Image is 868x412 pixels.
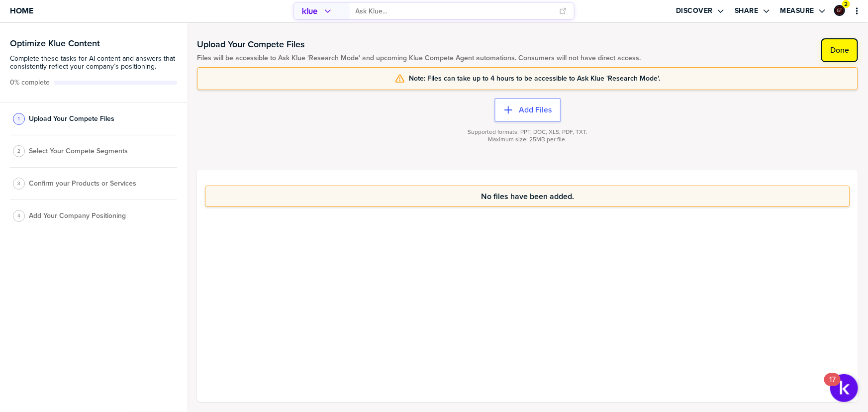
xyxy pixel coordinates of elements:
[834,5,845,16] div: Graham Tutti
[29,147,128,155] span: Select Your Compete Segments
[821,38,858,62] button: Done
[17,212,20,219] span: 4
[17,147,20,155] span: 2
[10,39,177,48] h3: Optimize Klue Content
[10,55,177,71] span: Complete these tasks for AI content and answers that consistently reflect your company’s position...
[29,180,136,188] span: Confirm your Products or Services
[676,6,713,15] label: Discover
[197,38,641,50] h1: Upload Your Compete Files
[833,4,846,17] a: Edit Profile
[835,6,844,15] img: ee1355cada6433fc92aa15fbfe4afd43-sml.png
[29,115,114,123] span: Upload Your Compete Files
[29,212,126,220] span: Add Your Company Positioning
[18,115,20,122] span: 1
[481,192,574,201] span: No files have been added.
[830,374,858,402] button: Open Resource Center, 17 new notifications
[468,128,587,136] span: Supported formats: PPT, DOC, XLS, PDF, TXT.
[10,79,50,87] span: Active
[488,136,567,143] span: Maximum size: 25MB per file.
[829,380,836,393] div: 17
[17,180,20,187] span: 3
[735,6,759,15] label: Share
[10,6,33,15] span: Home
[409,75,660,83] span: Note: Files can take up to 4 hours to be accessible to Ask Klue 'Research Mode'.
[780,6,815,15] label: Measure
[845,0,848,8] span: 2
[519,105,552,115] label: Add Files
[494,98,561,122] button: Add Files
[197,54,641,62] span: Files will be accessible to Ask Klue 'Research Mode' and upcoming Klue Compete Agent automations....
[356,3,554,19] input: Ask Klue...
[830,45,849,55] label: Done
